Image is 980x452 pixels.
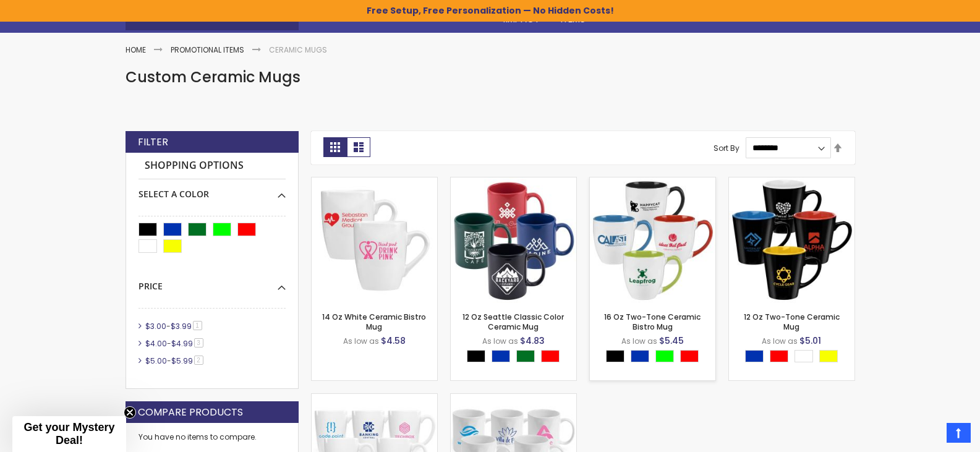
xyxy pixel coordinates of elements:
[312,177,437,187] a: 14 Oz White Ceramic Bistro Mug
[451,177,576,303] img: 12 Oz Seattle Classic Color Ceramic Mug
[819,350,838,362] div: Yellow
[467,350,485,362] div: Black
[142,338,208,349] a: $4.00-$4.993
[381,335,406,347] span: $4.58
[145,356,167,366] span: $5.00
[171,321,192,331] span: $3.99
[795,350,813,362] div: White
[541,350,560,362] div: Red
[171,356,193,366] span: $5.99
[23,421,114,446] span: Get your Mystery Deal!
[729,177,854,187] a: 12 Oz Two-Tone Ceramic Mug
[482,336,518,346] span: As low as
[762,336,798,346] span: As low as
[451,393,576,404] a: 12 Oz Seattle White Ceramic Mug
[142,321,207,331] a: $3.00-$3.991
[194,356,203,365] span: 2
[516,350,535,362] div: Green
[193,321,202,330] span: 1
[492,350,510,362] div: Blue
[126,45,146,55] a: Home
[590,177,715,303] img: 16 Oz Two-Tone Ceramic Bistro Mug
[138,406,243,419] strong: Compare Products
[590,177,715,187] a: 16 Oz Two-Tone Ceramic Bistro Mug
[462,312,564,332] a: 12 Oz Seattle Classic Color Ceramic Mug
[655,350,674,362] div: Lime Green
[467,350,566,365] div: Select A Color
[145,338,167,349] span: $4.00
[126,423,299,452] div: You have no items to compare.
[145,321,166,331] span: $3.00
[729,177,854,303] img: 12 Oz Two-Tone Ceramic Mug
[631,350,649,362] div: Blue
[138,135,168,149] strong: Filter
[323,137,347,157] strong: Grid
[606,350,705,365] div: Select A Color
[604,312,701,332] a: 16 Oz Two-Tone Ceramic Bistro Mug
[124,406,136,419] button: Close teaser
[799,335,821,347] span: $5.01
[322,312,426,332] a: 14 Oz White Ceramic Bistro Mug
[138,153,286,179] strong: Shopping Options
[194,338,203,348] span: 3
[171,45,244,55] a: Promotional Items
[171,338,193,349] span: $4.99
[142,356,208,366] a: $5.00-$5.992
[745,350,844,365] div: Select A Color
[659,335,684,347] span: $5.45
[451,177,576,187] a: 12 Oz Seattle Classic Color Ceramic Mug
[138,271,286,292] div: Price
[12,416,126,452] div: Get your Mystery Deal!Close teaser
[621,336,657,346] span: As low as
[606,350,624,362] div: Black
[745,350,764,362] div: Blue
[714,142,739,153] label: Sort By
[312,177,437,303] img: 14 Oz White Ceramic Bistro Mug
[947,423,971,443] a: Top
[744,312,840,332] a: 12 Oz Two-Tone Ceramic Mug
[312,393,437,404] a: 11 Oz Vienna White Ceramic Bistro Mug
[126,67,855,87] h1: Custom Ceramic Mugs
[269,45,327,55] strong: Ceramic Mugs
[520,335,545,347] span: $4.83
[680,350,699,362] div: Red
[343,336,379,346] span: As low as
[138,179,286,200] div: Select A Color
[770,350,788,362] div: Red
